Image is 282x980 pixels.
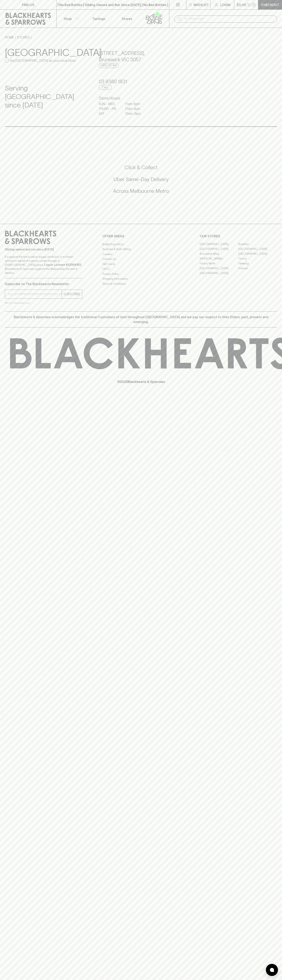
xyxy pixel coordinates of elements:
[17,35,30,39] a: STORES
[200,261,238,266] a: Fitzroy North
[125,101,145,106] p: 11am - 8pm
[5,84,89,109] h4: Serving [GEOGRAPHIC_DATA] since [DATE]
[5,281,82,286] p: Subscribe to The Blackhearts Newsletter
[102,267,180,271] a: FAQ's
[125,106,145,111] p: 11am - 9pm
[238,256,277,261] a: Fitzroy
[99,106,119,111] p: THURS - FRI
[200,251,238,256] a: Brunswick West
[125,111,145,116] p: 10am - 9pm
[261,2,279,7] p: Checkout
[194,2,209,7] p: Wishlist
[237,2,246,7] p: $0.00
[200,266,238,271] a: [GEOGRAPHIC_DATA]
[99,50,183,63] h5: [STREET_ADDRESS] , Brunswick VIC 3057
[5,47,89,58] h3: [GEOGRAPHIC_DATA]
[184,16,274,22] input: Try "Pinot noir"
[99,101,119,106] p: SUN - WED
[122,16,132,21] p: Stores
[5,247,82,251] p: Sibling owned and run since [DATE]
[99,63,119,68] a: Directions
[253,4,255,6] p: 0
[238,247,277,251] a: [GEOGRAPHIC_DATA]
[102,257,180,262] a: Contact Us
[5,164,277,171] h5: Click & Collect
[64,16,72,21] p: Shop
[44,263,81,266] strong: Liquor License #32064953
[102,247,180,252] a: Business & Bulk Gifting
[102,252,180,256] a: Careers
[102,262,180,266] a: Gift Cards
[220,2,230,7] p: Login
[5,301,82,305] p: We will never spam you
[99,85,112,90] a: Call
[99,111,119,116] p: SAT
[102,242,180,247] a: Bottle Drop FAQ's
[8,315,274,324] p: Blackhearts & Sparrows acknowledges the traditional Custodians of land throughout [GEOGRAPHIC_DAT...
[5,35,14,39] a: HOME
[102,271,180,276] a: Privacy Policy
[5,148,277,216] div: Call to action block
[92,16,105,21] p: Tastings
[10,58,76,63] p: Set [GEOGRAPHIC_DATA] as your local store
[238,261,277,266] a: Geelong
[5,255,82,275] p: It is against the law to sell or supply alcohol to, or to obtain alcohol on behalf of a person un...
[57,10,85,28] button: Shop
[99,78,183,85] h5: 03 9380 1831
[22,2,34,7] p: FIND US
[200,234,277,239] p: OUR STORES
[200,247,238,251] a: [GEOGRAPHIC_DATA]
[270,968,274,972] img: bubble-icon
[238,266,277,271] a: Prahran
[5,188,277,194] h5: Across Melbourne Metro
[102,276,180,281] a: Shipping Information
[113,10,141,28] a: Stores
[5,176,277,183] h5: Uber Same-Day Delivery
[200,271,238,276] a: [GEOGRAPHIC_DATA]
[63,292,80,296] p: SUBSCRIBE
[62,290,82,298] button: SUBSCRIBE
[8,291,62,297] input: e.g. jane@blackheartsandsparrows.com.au
[99,95,183,101] h6: Store Hours
[238,251,277,256] a: [GEOGRAPHIC_DATA]
[238,242,277,247] a: Braddon
[85,10,113,28] a: Tastings
[102,234,180,239] p: OTHER AREAS
[200,242,238,247] a: [GEOGRAPHIC_DATA]
[102,281,180,286] a: Terms & Conditions
[200,256,238,261] a: [PERSON_NAME]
